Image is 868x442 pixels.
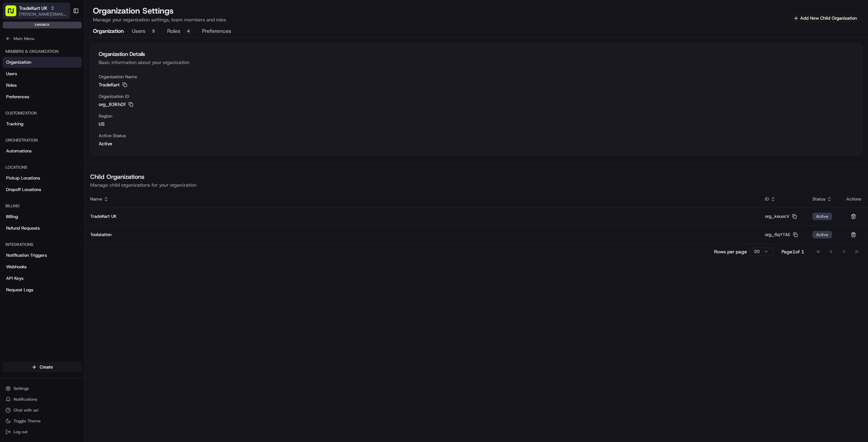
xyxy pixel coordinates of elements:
[812,231,832,238] div: Active
[3,362,82,373] button: Create
[3,384,82,393] button: Settings
[3,285,82,295] a: Request Logs
[14,105,19,110] img: 1736555255976-a54dd68f-1ca7-489b-9aae-adbdc363a1c4
[714,248,747,255] p: Rows per page
[14,36,34,41] span: Main Menu
[99,121,854,127] span: us
[3,250,82,261] a: Notification Triggers
[3,135,82,146] div: Orchestration
[99,113,854,119] span: Region
[99,51,854,57] div: Organization Details
[167,26,194,37] button: Roles
[57,152,63,157] div: 💻
[93,16,226,23] p: Manage your organization settings, team members and roles
[3,211,82,222] a: Billing
[3,273,82,284] a: API Keys
[202,26,231,37] button: Preferences
[7,152,12,157] div: 📗
[64,151,109,158] span: API Documentation
[67,168,82,173] span: Pylon
[56,105,59,110] span: •
[6,264,26,270] span: Webhooks
[3,261,82,272] a: Webhooks
[3,34,82,43] button: Main Menu
[115,66,123,75] button: Start new chat
[99,140,854,147] span: Active
[93,26,124,37] button: Organization
[765,196,802,202] div: ID
[7,117,18,127] img: Grace Nketiah
[6,82,17,88] span: Roles
[846,196,863,202] div: Actions
[3,405,82,415] button: Chat with us!
[21,105,55,110] span: [PERSON_NAME]
[99,101,126,108] span: org_83KhDf
[99,133,854,139] span: Active Status
[3,119,82,129] a: Tracking
[3,57,82,68] a: Organization
[19,12,67,17] span: [PERSON_NAME][EMAIL_ADDRESS][PERSON_NAME][DOMAIN_NAME]
[90,232,112,237] span: Toolstation
[90,213,117,219] span: TradeKart UK
[6,287,33,293] span: Request Logs
[6,214,18,220] span: Billing
[90,196,754,202] div: Name
[55,148,112,161] a: 💻API Documentation
[60,123,74,128] span: [DATE]
[3,427,82,437] button: Log out
[790,14,860,23] button: Add New Child Organization
[183,28,194,34] div: 4
[3,91,82,102] a: Preferences
[7,88,43,93] div: Past conversations
[7,98,18,109] img: Masood Aslam
[14,123,19,129] img: 1736555255976-a54dd68f-1ca7-489b-9aae-adbdc363a1c4
[99,59,854,66] div: Basic information about your organization
[6,71,17,77] span: Users
[31,71,93,77] div: We're available if you need us!
[14,397,37,402] span: Notifications
[14,429,27,435] span: Log out
[19,5,47,12] button: TradeKart UK
[812,196,835,202] div: Status
[21,123,55,128] span: [PERSON_NAME]
[3,46,82,57] div: Members & Organization
[56,123,59,128] span: •
[14,407,38,413] span: Chat with us!
[7,64,19,77] img: 1736555255976-a54dd68f-1ca7-489b-9aae-adbdc363a1c4
[14,64,26,77] img: 4281594248423_2fcf9dad9f2a874258b8_72.png
[3,416,82,426] button: Toggle Theme
[812,213,832,220] div: Active
[93,5,226,16] h1: Organization Settings
[6,148,32,154] span: Automations
[7,6,20,20] img: Nash
[765,213,789,219] span: org_keuocV
[3,395,82,404] button: Notifications
[40,364,53,370] span: Create
[132,26,159,37] button: Users
[765,232,790,238] span: org_6qYTAE
[90,172,863,182] h2: Child Organizations
[6,121,23,127] span: Tracking
[3,3,70,19] button: TradeKart UK[PERSON_NAME][EMAIL_ADDRESS][PERSON_NAME][DOMAIN_NAME]
[3,201,82,211] div: Billing
[99,93,854,100] span: Organization ID
[7,27,123,38] p: Welcome 👋
[148,28,159,34] div: 5
[14,418,41,424] span: Toggle Theme
[31,64,111,71] div: Start new chat
[6,225,40,231] span: Refund Requests
[18,43,112,50] input: Clear
[99,74,854,80] span: Organization Name
[3,68,82,79] a: Users
[3,162,82,173] div: Locations
[3,184,82,195] a: Dropoff Locations
[3,108,82,119] div: Customization
[3,22,82,28] div: sandbox
[4,148,55,161] a: 📗Knowledge Base
[48,167,82,173] a: Powered byPylon
[60,105,74,110] span: [DATE]
[6,252,47,258] span: Notification Triggers
[6,94,29,100] span: Preferences
[3,146,82,156] a: Automations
